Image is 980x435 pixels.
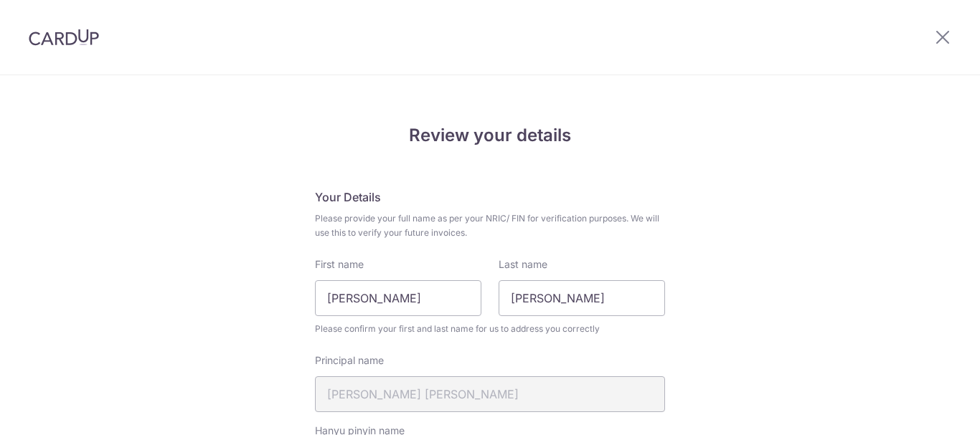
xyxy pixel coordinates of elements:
label: Last name [499,257,547,272]
span: Please confirm your first and last name for us to address you correctly [315,322,665,336]
input: First Name [315,280,481,316]
h5: Your Details [315,188,665,206]
input: Last name [499,280,665,316]
label: Principal name [315,353,384,368]
label: First name [315,257,364,272]
h4: Review your details [315,123,665,148]
span: Please provide your full name as per your NRIC/ FIN for verification purposes. We will use this t... [315,211,665,240]
img: CardUp [29,29,99,46]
